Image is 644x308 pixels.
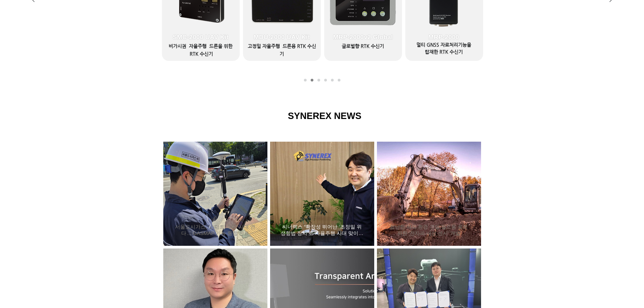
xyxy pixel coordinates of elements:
a: 서울도시가스, ‘스마트 측량’ 시대 연다… GASMAP 기능 통합 완료 [173,223,257,237]
a: MBC GNSS RTK1 [304,79,307,81]
a: 씨너렉스 “확장성 뛰어난 ‘초정밀 위성항법 장치’로 자율주행 시대 맞이할 것” [280,223,364,237]
iframe: Wix Chat [566,279,644,308]
a: MBC GNSS 측량/IoT [324,79,327,81]
a: MBC GNSS RTK2 [311,79,313,81]
a: 험난한 야외 환경 견딜 필드용 로봇 위한 ‘전자파 내성 센서’ 개발 [387,223,471,237]
a: A/V Solution [338,79,340,81]
span: MRP-2000v2 Global [333,33,392,41]
span: SYNEREX NEWS [288,111,362,121]
a: ANTENNA [331,79,334,81]
span: MRP-2000 [428,33,459,41]
span: SMC-2000 UAV Kit [173,33,229,41]
span: MDU-2000 UAV Kit [254,33,310,41]
nav: 슬라이드 [302,79,342,81]
a: MBC GNSS INS [317,79,320,81]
